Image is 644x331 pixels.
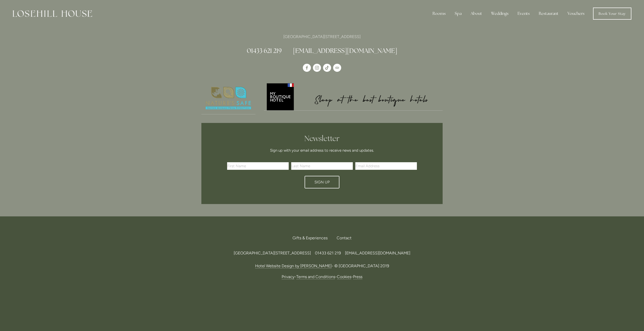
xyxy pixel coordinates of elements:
a: Press [353,274,362,279]
a: Hotel Website Design by [PERSON_NAME] [255,263,332,269]
span: [GEOGRAPHIC_DATA][STREET_ADDRESS] [234,251,311,255]
a: Nature's Safe - Logo [201,82,255,114]
input: Last Name [291,162,353,170]
a: 01433 621 219 [247,47,282,55]
img: Nature's Safe - Logo [201,82,255,114]
div: Contact [333,233,352,244]
span: Sign Up [314,180,330,184]
p: - - - [201,273,443,280]
img: Losehill House [13,10,92,17]
p: [GEOGRAPHIC_DATA][STREET_ADDRESS] [201,33,443,40]
a: TripAdvisor [333,64,341,72]
a: Losehill House Hotel & Spa [303,64,311,72]
a: Instagram [313,64,321,72]
a: [EMAIL_ADDRESS][DOMAIN_NAME] [293,47,397,55]
input: Email Address [355,162,417,170]
div: Weddings [487,9,513,19]
img: My Boutique Hotel - Logo [264,82,443,110]
p: - © [GEOGRAPHIC_DATA] 2019 [201,262,443,269]
a: Vouchers [563,9,588,19]
div: Restaurant [535,9,562,19]
a: Book Your Stay [593,8,631,20]
div: Events [514,9,534,19]
span: 01433 621 219 [315,251,341,255]
h2: Newsletter [229,134,415,143]
button: Sign Up [305,176,339,188]
a: TikTok [323,64,331,72]
a: Terms and Conditions [296,274,335,279]
div: Rooms [428,9,450,19]
a: Cookies [337,274,351,279]
input: First Name [227,162,289,170]
div: About [467,9,486,19]
a: [EMAIL_ADDRESS][DOMAIN_NAME] [345,251,410,255]
a: Privacy [282,274,294,279]
div: Spa [451,9,466,19]
span: Gifts & Experiences [292,236,328,240]
p: Sign up with your email address to receive news and updates. [229,147,415,153]
a: Gifts & Experiences [292,233,332,244]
